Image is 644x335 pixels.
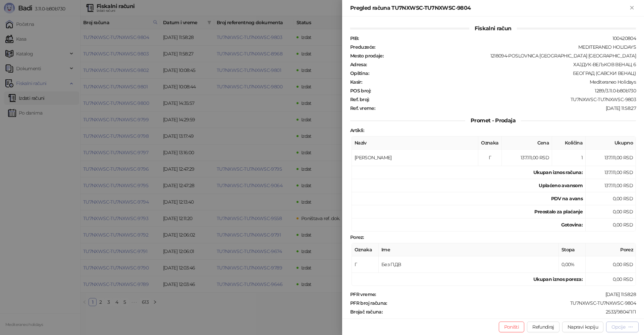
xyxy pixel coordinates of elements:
td: Г [478,150,502,166]
div: TU7NXWSC-TU7NXWSC-9804 [388,300,637,306]
strong: Adresa : [350,61,367,68]
td: [PERSON_NAME] [352,150,478,166]
div: [DATE] 11:58:28 [377,291,637,297]
td: 137.111,00 RSD [586,150,636,166]
strong: Brojač računa : [350,309,382,315]
strong: PFR vreme : [350,291,376,297]
th: Stopa [559,243,586,256]
div: [DATE] 11:58:27 [376,105,637,111]
td: 137.111,00 RSD [502,150,552,166]
strong: Ref. vreme : [350,105,375,111]
td: 0,00 RSD [586,273,636,286]
td: 137.111,00 RSD [586,166,636,179]
div: 1289/3.11.0-b80b730 [371,88,637,94]
span: Promet - Prodaja [465,117,521,124]
th: Porez [586,243,636,256]
div: 1218094-POSLOVNICA [GEOGRAPHIC_DATA] [GEOGRAPHIC_DATA] [384,53,637,59]
strong: PFR broj računa : [350,300,387,306]
th: Cena [502,136,552,150]
button: Refundiraj [527,322,559,332]
strong: PIB : [350,35,359,41]
div: ХАЈДУК-ВЕЉКОВ ВЕНАЦ 6 [368,61,637,68]
strong: PDV na avans [551,196,583,202]
td: 0,00 RSD [586,218,636,232]
div: 100420804 [359,35,637,41]
strong: Ukupan iznos poreza: [533,276,583,282]
div: Pregled računa TU7NXWSC-TU7NXWSC-9804 [350,4,628,12]
button: Poništi [499,322,525,332]
strong: Ref. broj : [350,96,369,102]
th: Oznaka [352,243,379,256]
td: Г [352,256,379,273]
td: 137.111,00 RSD [586,179,636,192]
span: Napravi kopiju [568,324,598,330]
div: MEDITERANEO HOLIDAYS [376,44,637,50]
strong: POS broj : [350,88,371,94]
th: Oznaka [478,136,502,150]
div: Opcije [611,324,625,330]
td: 0,00 RSD [586,256,636,273]
strong: Kasir : [350,79,362,85]
strong: Uplaćeno avansom [539,182,583,189]
strong: Gotovina : [561,222,583,228]
strong: Preduzeće : [350,44,375,50]
strong: Porez : [350,234,364,240]
button: Napravi kopiju [562,322,603,332]
td: Без ПДВ [379,256,559,273]
th: Ukupno [586,136,636,150]
td: 0,00% [559,256,586,273]
strong: Mesto prodaje : [350,53,383,59]
div: TU7NXWSC-TU7NXWSC-9803 [370,96,637,102]
strong: Preostalo za plaćanje [534,209,583,215]
div: БЕОГРАД (САВСКИ ВЕНАЦ) [370,70,637,76]
th: Ime [379,243,559,256]
div: Mediteraneo Holidays [363,79,637,85]
td: 0,00 RSD [586,192,636,205]
td: 1 [552,150,586,166]
strong: Opština : [350,70,369,76]
button: Opcije [606,322,639,332]
strong: Ukupan iznos računa : [533,169,583,175]
td: 0,00 RSD [586,205,636,218]
th: Naziv [352,136,478,150]
strong: Artikli : [350,127,364,133]
th: Količina [552,136,586,150]
div: 2533/9804ПП [383,309,637,315]
button: Zatvori [628,4,636,12]
span: Fiskalni račun [469,25,517,32]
